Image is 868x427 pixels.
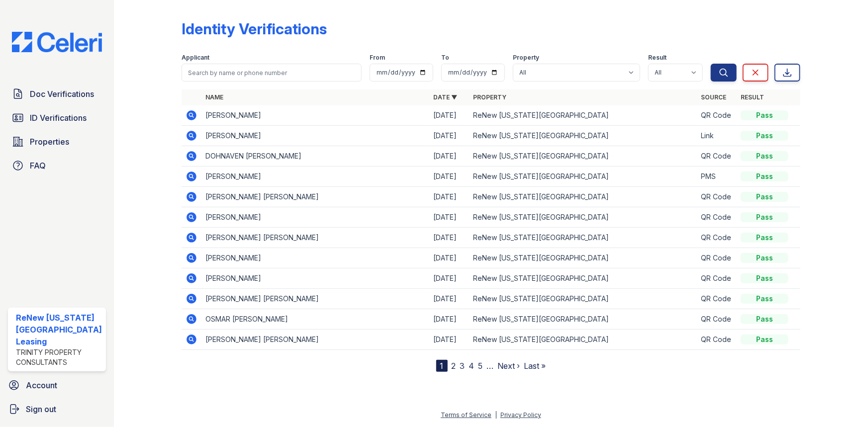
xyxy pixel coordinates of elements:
[30,136,69,148] span: Properties
[741,253,788,263] div: Pass
[429,146,469,167] td: [DATE]
[201,105,429,126] td: [PERSON_NAME]
[201,309,429,330] td: OSMAR [PERSON_NAME]
[741,151,788,161] div: Pass
[697,146,737,167] td: QR Code
[201,248,429,268] td: [PERSON_NAME]
[26,403,56,415] span: Sign out
[16,312,102,347] div: ReNew [US_STATE][GEOGRAPHIC_DATA] Leasing
[201,167,429,187] td: [PERSON_NAME]
[741,314,788,324] div: Pass
[4,399,110,419] a: Sign out
[697,289,737,309] td: QR Code
[201,146,429,167] td: DOHNAVEN [PERSON_NAME]
[741,93,764,101] a: Result
[697,228,737,248] td: QR Code
[513,54,539,62] label: Property
[697,207,737,228] td: QR Code
[741,171,788,181] div: Pass
[30,112,87,124] span: ID Verifications
[26,379,57,391] span: Account
[741,110,788,120] div: Pass
[182,64,362,82] input: Search by name or phone number
[201,207,429,228] td: [PERSON_NAME]
[469,330,697,350] td: ReNew [US_STATE][GEOGRAPHIC_DATA]
[697,330,737,350] td: QR Code
[697,309,737,330] td: QR Code
[30,160,46,171] span: FAQ
[8,156,106,175] a: FAQ
[524,361,546,371] a: Last »
[741,233,788,243] div: Pass
[697,268,737,289] td: QR Code
[201,228,429,248] td: [PERSON_NAME] [PERSON_NAME]
[182,20,327,38] div: Identity Verifications
[469,268,697,289] td: ReNew [US_STATE][GEOGRAPHIC_DATA]
[469,167,697,187] td: ReNew [US_STATE][GEOGRAPHIC_DATA]
[741,212,788,222] div: Pass
[697,248,737,268] td: QR Code
[4,375,110,395] a: Account
[469,361,475,371] a: 4
[8,132,106,152] a: Properties
[436,360,448,372] div: 1
[697,167,737,187] td: PMS
[498,361,520,371] a: Next ›
[697,105,737,126] td: QR Code
[429,248,469,268] td: [DATE]
[370,54,385,62] label: From
[452,361,456,371] a: 2
[429,289,469,309] td: [DATE]
[469,248,697,268] td: ReNew [US_STATE][GEOGRAPHIC_DATA]
[500,411,541,419] a: Privacy Policy
[487,360,494,372] span: …
[469,289,697,309] td: ReNew [US_STATE][GEOGRAPHIC_DATA]
[741,273,788,283] div: Pass
[469,207,697,228] td: ReNew [US_STATE][GEOGRAPHIC_DATA]
[201,330,429,350] td: [PERSON_NAME] [PERSON_NAME]
[741,294,788,304] div: Pass
[441,411,491,419] a: Terms of Service
[697,187,737,207] td: QR Code
[429,228,469,248] td: [DATE]
[8,108,106,128] a: ID Verifications
[433,93,457,101] a: Date ▼
[429,330,469,350] td: [DATE]
[429,309,469,330] td: [DATE]
[469,105,697,126] td: ReNew [US_STATE][GEOGRAPHIC_DATA]
[469,228,697,248] td: ReNew [US_STATE][GEOGRAPHIC_DATA]
[473,93,506,101] a: Property
[469,126,697,146] td: ReNew [US_STATE][GEOGRAPHIC_DATA]
[429,105,469,126] td: [DATE]
[429,207,469,228] td: [DATE]
[648,54,667,62] label: Result
[429,187,469,207] td: [DATE]
[16,347,102,367] div: Trinity Property Consultants
[429,167,469,187] td: [DATE]
[741,131,788,141] div: Pass
[741,335,788,344] div: Pass
[460,361,465,371] a: 3
[701,93,726,101] a: Source
[4,32,110,52] img: CE_Logo_Blue-a8612792a0a2168367f1c8372b55b34899dd931a85d93a1a3d3e32e68fde9ad4.png
[479,361,483,371] a: 5
[201,126,429,146] td: [PERSON_NAME]
[201,268,429,289] td: [PERSON_NAME]
[429,126,469,146] td: [DATE]
[469,187,697,207] td: ReNew [US_STATE][GEOGRAPHIC_DATA]
[741,192,788,202] div: Pass
[469,146,697,167] td: ReNew [US_STATE][GEOGRAPHIC_DATA]
[182,54,209,62] label: Applicant
[30,88,94,100] span: Doc Verifications
[429,268,469,289] td: [DATE]
[697,126,737,146] td: Link
[205,93,223,101] a: Name
[441,54,449,62] label: To
[495,411,497,419] div: |
[201,289,429,309] td: [PERSON_NAME] [PERSON_NAME]
[201,187,429,207] td: [PERSON_NAME] [PERSON_NAME]
[469,309,697,330] td: ReNew [US_STATE][GEOGRAPHIC_DATA]
[8,84,106,104] a: Doc Verifications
